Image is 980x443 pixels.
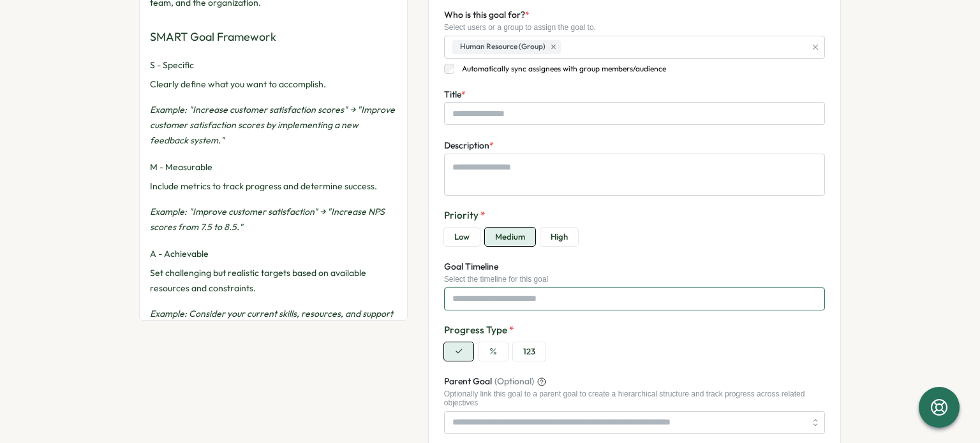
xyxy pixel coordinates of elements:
em: Example: "Improve customer satisfaction" → "Increase NPS scores from 7.5 to 8.5." [150,206,385,233]
h4: A - Achievable [150,247,397,260]
button: High [540,228,578,247]
em: Example: "Increase customer satisfaction scores" → "Improve customer satisfaction scores by imple... [150,104,395,146]
h4: S - Specific [150,59,397,71]
div: Select the timeline for this goal [444,275,825,284]
button: Low [444,228,480,247]
button: 123 [513,342,546,361]
h3: SMART Goal Framework [150,28,397,46]
span: Human Resource (Group) [460,41,546,53]
label: Description [444,139,494,153]
label: Goal Timeline [444,260,498,274]
p: Include metrics to track progress and determine success. [150,178,397,194]
div: Select users or a group to assign the goal to. [444,23,825,32]
p: Clearly define what you want to accomplish. [150,76,397,92]
label: Who is this goal for? [444,8,530,22]
label: Automatically sync assignees with group members/audience [454,64,666,74]
label: Priority [444,208,825,222]
span: Parent Goal [444,375,492,389]
h4: M - Measurable [150,161,397,173]
label: Title [444,88,466,102]
label: Progress Type [444,323,825,337]
p: Set challenging but realistic targets based on available resources and constraints. [150,265,397,296]
button: Medium [485,228,535,247]
div: Optionally link this goal to a parent goal to create a hierarchical structure and track progress ... [444,389,825,408]
span: (Optional) [494,375,534,389]
em: Example: Consider your current skills, resources, and support needed. [150,308,393,335]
